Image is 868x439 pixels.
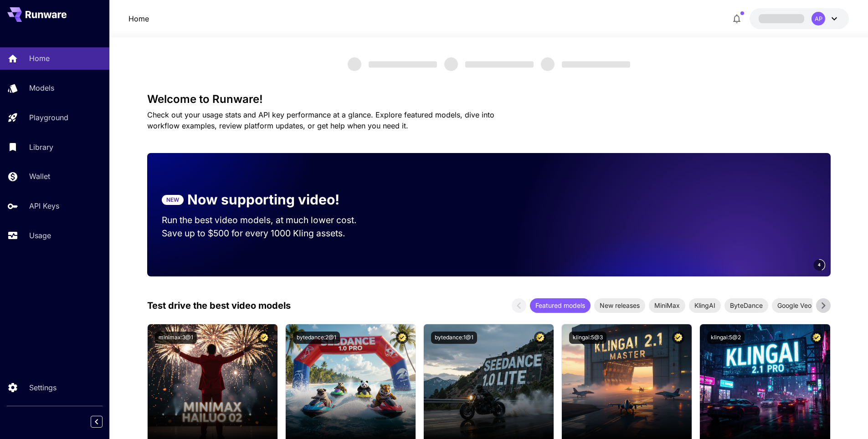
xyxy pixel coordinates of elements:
p: NEW [166,196,179,204]
p: Wallet [29,171,50,182]
button: AP [750,8,849,29]
p: Save up to $500 for every 1000 Kling assets. [162,227,374,240]
div: ByteDance [724,298,768,313]
p: Models [29,82,54,93]
div: Google Veo [772,298,817,313]
div: New releases [594,298,645,313]
span: New releases [594,301,645,310]
button: Certified Model – Vetted for best performance and includes a commercial license. [258,332,270,344]
h3: Welcome to Runware! [147,93,831,106]
p: Test drive the best video models [147,299,291,312]
p: Playground [29,112,68,123]
button: bytedance:2@1 [293,332,340,344]
span: MiniMax [649,301,685,310]
button: klingai:5@2 [707,332,745,344]
p: Library [29,142,53,153]
button: Collapse sidebar [91,416,103,428]
button: bytedance:1@1 [431,332,477,344]
button: Certified Model – Vetted for best performance and includes a commercial license. [672,332,684,344]
span: ByteDance [724,301,768,310]
p: API Keys [29,200,59,211]
button: Certified Model – Vetted for best performance and includes a commercial license. [534,332,546,344]
span: 4 [818,261,821,268]
p: Settings [29,382,56,393]
button: Certified Model – Vetted for best performance and includes a commercial license. [396,332,408,344]
span: Featured models [530,301,591,310]
div: KlingAI [689,298,721,313]
span: Google Veo [772,301,817,310]
span: KlingAI [689,301,721,310]
p: Run the best video models, at much lower cost. [162,214,374,227]
p: Home [29,53,50,64]
div: AP [812,12,825,26]
div: Featured models [530,298,591,313]
p: Usage [29,230,51,241]
button: minimax:3@1 [155,332,197,344]
div: MiniMax [649,298,685,313]
nav: breadcrumb [128,13,149,24]
button: Certified Model – Vetted for best performance and includes a commercial license. [811,332,823,344]
span: Check out your usage stats and API key performance at a glance. Explore featured models, dive int... [147,110,494,130]
a: Home [128,13,149,24]
button: klingai:5@3 [569,332,606,344]
div: Collapse sidebar [98,413,109,430]
p: Now supporting video! [187,189,339,210]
